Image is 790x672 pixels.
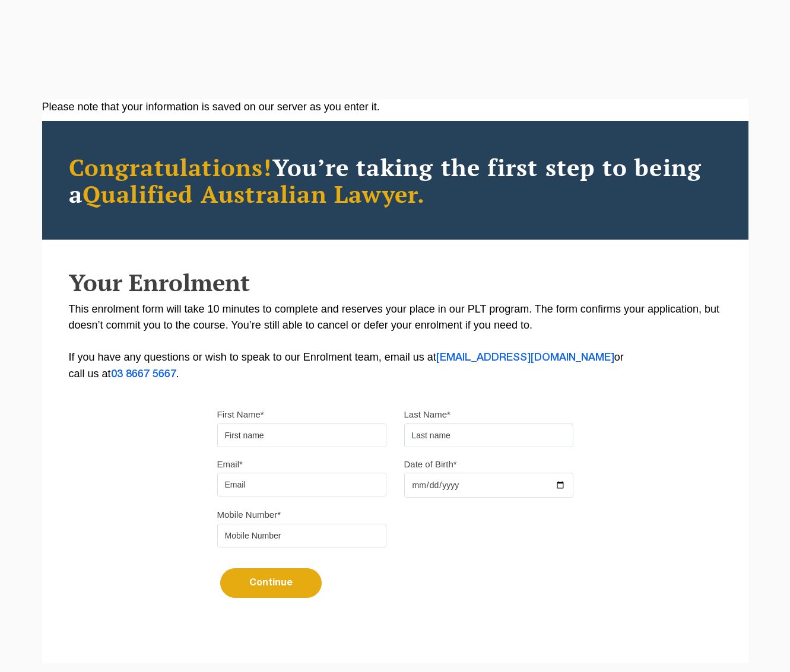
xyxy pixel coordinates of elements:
[217,423,386,447] input: First name
[42,99,748,115] div: Please note that your information is saved on our server as you enter it.
[217,524,386,547] input: Mobile Number
[69,269,722,295] h2: Your Enrolment
[69,151,272,183] span: Congratulations!
[217,473,386,496] input: Email
[111,370,176,379] a: 03 8667 5667
[404,458,457,470] label: Date of Birth*
[404,409,450,421] label: Last Name*
[436,353,614,362] a: [EMAIL_ADDRESS][DOMAIN_NAME]
[69,301,722,383] p: This enrolment form will take 10 minutes to complete and reserves your place in our PLT program. ...
[69,154,722,207] h2: You’re taking the first step to being a
[83,178,426,209] span: Qualified Australian Lawyer.
[404,423,573,447] input: Last name
[217,409,264,421] label: First Name*
[217,458,243,470] label: Email*
[217,509,281,521] label: Mobile Number*
[220,568,322,598] button: Continue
